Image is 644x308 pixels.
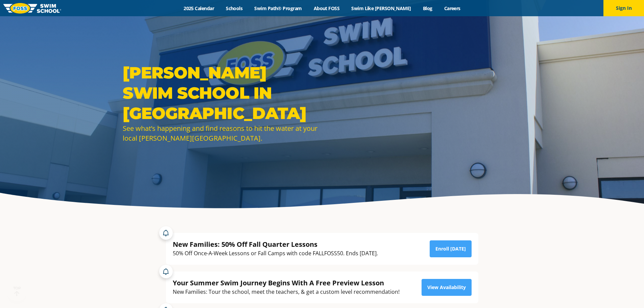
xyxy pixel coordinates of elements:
a: Enroll [DATE] [430,240,472,257]
a: Swim Like [PERSON_NAME] [345,5,417,11]
a: Schools [220,5,248,11]
a: Swim Path® Program [248,5,308,11]
div: New Families: Tour the school, meet the teachers, & get a custom level recommendation! [173,287,400,297]
a: 2025 Calendar [178,5,220,11]
img: FOSS Swim School Logo [3,3,61,14]
a: View Availability [422,279,472,296]
a: Careers [438,5,466,11]
a: About FOSS [308,5,345,11]
a: Blog [417,5,438,11]
div: New Families: 50% Off Fall Quarter Lessons [173,240,378,249]
h1: [PERSON_NAME] Swim School in [GEOGRAPHIC_DATA] [123,63,319,123]
div: TOP [13,286,21,297]
div: See what’s happening and find reasons to hit the water at your local [PERSON_NAME][GEOGRAPHIC_DATA]. [123,123,319,143]
div: Your Summer Swim Journey Begins With A Free Preview Lesson [173,278,400,287]
div: 50% Off Once-A-Week Lessons or Fall Camps with code FALLFOSS50. Ends [DATE]. [173,249,378,258]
